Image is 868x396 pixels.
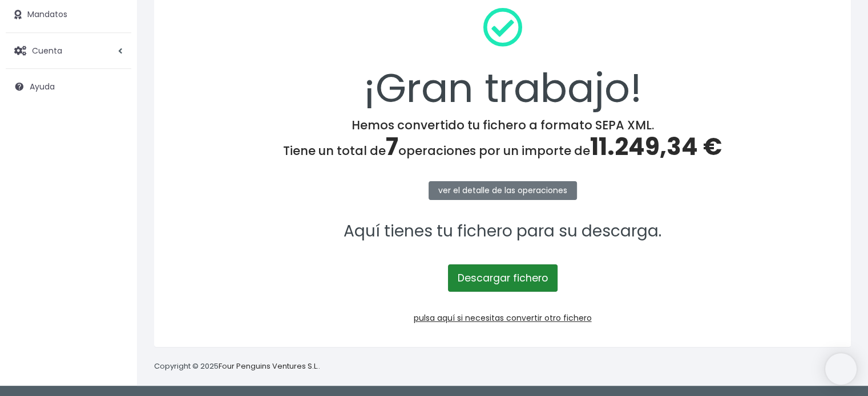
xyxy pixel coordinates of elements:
[386,130,398,164] span: 7
[219,361,318,371] a: Four Penguins Ventures S.L.
[6,39,131,63] a: Cuenta
[154,361,320,373] p: Copyright © 2025 .
[6,75,131,99] a: Ayuda
[6,3,131,27] a: Mandatos
[448,264,558,292] a: Descargar fichero
[414,312,592,324] a: pulsa aquí si necesitas convertir otro fichero
[169,219,836,244] p: Aquí tienes tu fichero para su descarga.
[30,81,55,92] span: Ayuda
[590,130,722,164] span: 11.249,34 €
[169,118,836,161] h4: Hemos convertido tu fichero a formato SEPA XML. Tiene un total de operaciones por un importe de
[32,44,62,56] span: Cuenta
[429,181,577,200] a: ver el detalle de las operaciones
